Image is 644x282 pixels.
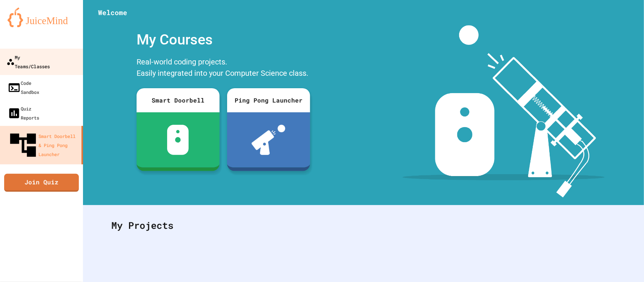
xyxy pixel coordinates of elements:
[8,130,78,161] div: Smart Doorbell & Ping Pong Launcher
[252,125,285,155] img: ppl-with-ball.png
[8,8,75,27] img: logo-orange.svg
[227,88,310,112] div: Ping Pong Launcher
[8,78,39,97] div: Code Sandbox
[133,54,314,83] div: Real-world coding projects. Easily integrated into your Computer Science class.
[403,25,605,198] img: banner-image-my-projects.png
[167,125,189,155] img: sdb-white.svg
[104,211,623,240] div: My Projects
[6,52,50,71] div: My Teams/Classes
[133,25,314,54] div: My Courses
[137,88,220,112] div: Smart Doorbell
[8,104,39,122] div: Quiz Reports
[4,174,79,192] a: Join Quiz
